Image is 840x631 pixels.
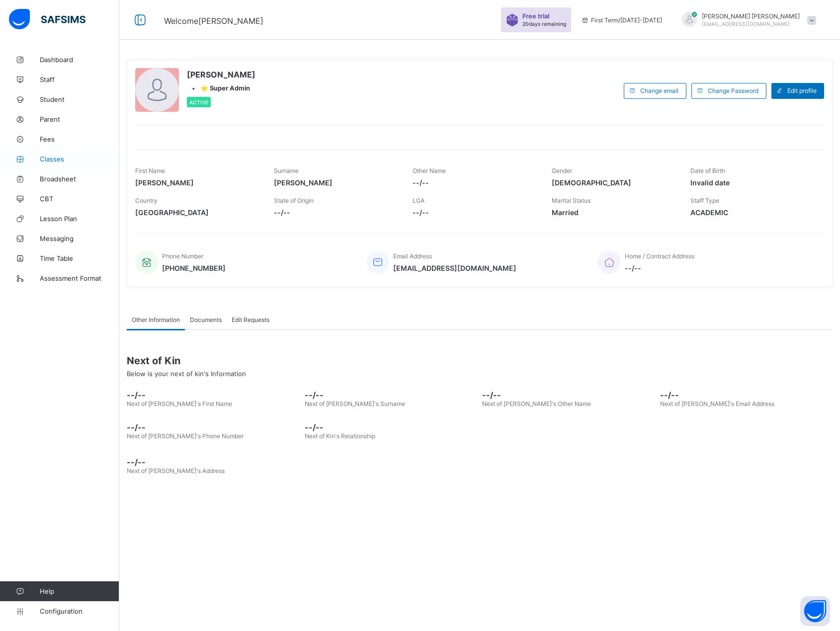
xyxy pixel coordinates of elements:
span: Next of [PERSON_NAME]'s Phone Number [127,432,244,440]
span: Next of Kin's Relationship [305,432,375,440]
span: --/-- [413,178,536,187]
span: Staff [40,76,119,83]
span: Married [552,208,675,217]
span: Home / Contract Address [625,252,694,260]
span: Gender [552,167,572,174]
span: Country [135,197,158,204]
span: session/term information [581,16,662,24]
span: [DEMOGRAPHIC_DATA] [552,178,675,187]
span: --/-- [625,264,694,272]
span: --/-- [660,390,833,400]
img: sticker-purple.71386a28dfed39d6af7621340158ba97.svg [506,14,518,26]
span: Next of [PERSON_NAME]'s Email Address [660,400,774,407]
span: --/-- [413,208,536,217]
span: State of Origin [274,197,314,204]
span: [PERSON_NAME] [PERSON_NAME] [702,12,800,20]
span: Documents [190,316,222,323]
span: Configuration [40,607,119,615]
span: Edit Requests [232,316,269,323]
span: Below is your next of kin's Information [127,370,246,378]
span: Invalid date [690,178,814,187]
span: --/-- [127,457,833,467]
span: Change Password [708,87,758,94]
span: Other Name [413,167,446,174]
span: --/-- [127,390,300,400]
span: --/-- [305,390,478,400]
span: --/-- [482,390,655,400]
img: safsims [9,9,85,30]
div: • [187,84,255,92]
span: Dashboard [40,56,119,64]
span: [PHONE_NUMBER] [162,264,226,272]
span: 20 days remaining [522,21,566,27]
span: CBT [40,195,119,203]
span: Staff Type [690,197,719,204]
span: Next of [PERSON_NAME]'s Other Name [482,400,591,407]
span: Marital Status [552,197,590,204]
span: [PERSON_NAME] [274,178,398,187]
span: Classes [40,155,119,163]
span: Next of [PERSON_NAME]'s Surname [305,400,405,407]
span: Broadsheet [40,175,119,183]
span: Free trial [522,12,561,20]
span: [PERSON_NAME] [135,178,259,187]
span: Help [40,587,119,595]
span: --/-- [127,422,300,432]
button: Open asap [800,596,830,626]
div: DavidSam [672,12,821,28]
span: Next of Kin [127,355,833,367]
span: Student [40,95,119,103]
span: Next of [PERSON_NAME]'s Address [127,467,225,474]
span: [GEOGRAPHIC_DATA] [135,208,259,217]
span: Email Address [393,252,432,260]
span: --/-- [305,422,478,432]
span: --/-- [274,208,398,217]
span: [EMAIL_ADDRESS][DOMAIN_NAME] [702,21,790,27]
span: Lesson Plan [40,215,119,223]
span: ACADEMIC [690,208,814,217]
span: Next of [PERSON_NAME]'s First Name [127,400,232,407]
span: Parent [40,115,119,123]
span: Other Information [132,316,180,323]
span: Welcome [PERSON_NAME] [164,16,263,26]
span: Time Table [40,254,119,262]
span: Phone Number [162,252,203,260]
span: [EMAIL_ADDRESS][DOMAIN_NAME] [393,264,516,272]
span: Messaging [40,235,119,242]
span: Fees [40,135,119,143]
span: ⭐ Super Admin [200,84,250,92]
span: First Name [135,167,165,174]
span: LGA [413,197,424,204]
span: Assessment Format [40,274,119,282]
span: Change email [640,87,678,94]
span: [PERSON_NAME] [187,70,255,79]
span: Date of Birth [690,167,725,174]
span: Edit profile [787,87,817,94]
span: Active [189,99,208,105]
span: Surname [274,167,299,174]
